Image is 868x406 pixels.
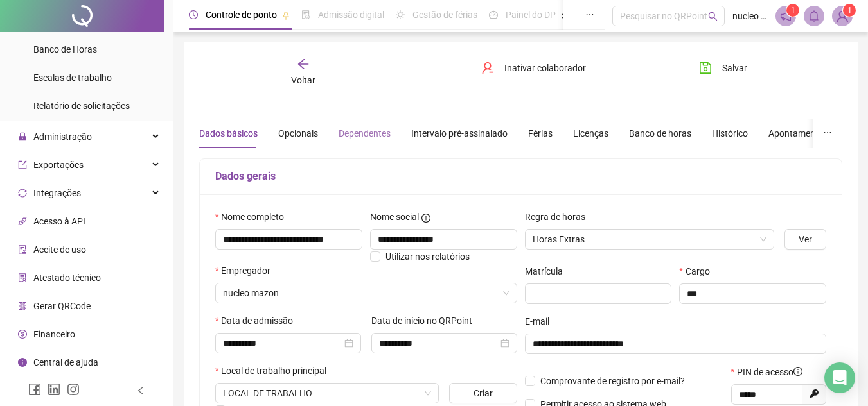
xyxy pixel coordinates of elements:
span: dashboard [489,10,498,19]
span: Central de ajuda [33,357,98,368]
span: Horas Extras [533,230,767,249]
span: 1 [847,6,852,15]
span: info-circle [793,367,802,376]
button: Criar [449,383,517,403]
span: Comprovante de registro por e-mail? [540,376,685,386]
button: Ver [784,229,826,250]
span: Painel do DP [506,10,556,20]
span: solution [18,273,27,282]
span: Admissão digital [318,10,384,20]
button: ellipsis [813,119,842,148]
span: info-circle [18,358,27,367]
div: Opcionais [278,126,318,140]
label: Empregador [215,264,279,278]
span: ellipsis [585,10,594,19]
span: Voltar [291,75,315,85]
div: Intervalo pré-assinalado [411,126,508,140]
span: Relatório de solicitações [33,101,130,111]
div: Dados básicos [199,126,258,140]
span: Gestão de férias [412,10,477,20]
span: Criar [474,386,493,400]
label: E-mail [525,314,558,328]
span: Exportações [33,160,84,170]
button: Salvar [689,58,757,78]
span: Aceite de uso [33,244,86,255]
span: ellipsis [823,128,832,137]
span: Acesso à API [33,216,85,226]
sup: Atualize o seu contato no menu Meus Dados [843,4,856,17]
span: dollar [18,330,27,339]
span: Inativar colaborador [504,61,586,75]
span: Banco de Horas [33,44,97,55]
span: Utilizar nos relatórios [385,251,470,262]
span: Escalas de trabalho [33,72,112,83]
span: Atestado técnico [33,273,101,283]
span: Gerar QRCode [33,301,91,311]
div: Open Intercom Messenger [824,362,855,393]
span: Salvar [722,61,747,75]
label: Data de início no QRPoint [371,314,481,328]
span: Administração [33,131,92,142]
span: linkedin [48,383,60,396]
span: sun [396,10,405,19]
span: user-delete [481,62,494,74]
h5: Dados gerais [215,169,826,184]
span: nucleo mazon [223,283,509,303]
span: qrcode [18,301,27,310]
span: PIN de acesso [737,365,802,379]
label: Matrícula [525,264,571,278]
span: Controle de ponto [206,10,277,20]
span: nucleo mazon [732,9,768,23]
span: pushpin [282,12,290,19]
div: Dependentes [339,126,391,140]
span: arrow-left [297,58,310,71]
span: export [18,160,27,169]
div: Apontamentos [768,126,828,140]
span: Integrações [33,188,81,198]
span: api [18,217,27,226]
span: facebook [28,383,41,396]
span: NUCLEO MAZON [223,384,431,403]
span: instagram [67,383,80,396]
label: Local de trabalho principal [215,364,335,378]
span: search [708,12,718,21]
span: notification [780,10,792,22]
span: Nome social [370,210,419,224]
label: Regra de horas [525,210,594,224]
span: bell [808,10,820,22]
label: Cargo [679,264,718,278]
label: Nome completo [215,210,292,224]
span: save [699,62,712,74]
button: Inativar colaborador [472,58,596,78]
span: info-circle [421,214,430,223]
span: pushpin [561,12,569,19]
div: Férias [528,126,553,140]
div: Histórico [712,126,748,140]
sup: 1 [786,4,799,17]
div: Licenças [573,126,608,140]
span: file-done [301,10,310,19]
span: left [136,386,145,395]
div: Banco de horas [629,126,691,140]
span: audit [18,245,27,254]
span: sync [18,189,27,198]
span: Financeiro [33,329,75,339]
img: 94389 [833,6,852,26]
span: clock-circle [189,10,198,19]
label: Data de admissão [215,314,301,328]
span: Ver [799,232,812,246]
span: 1 [791,6,795,15]
span: lock [18,132,27,141]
